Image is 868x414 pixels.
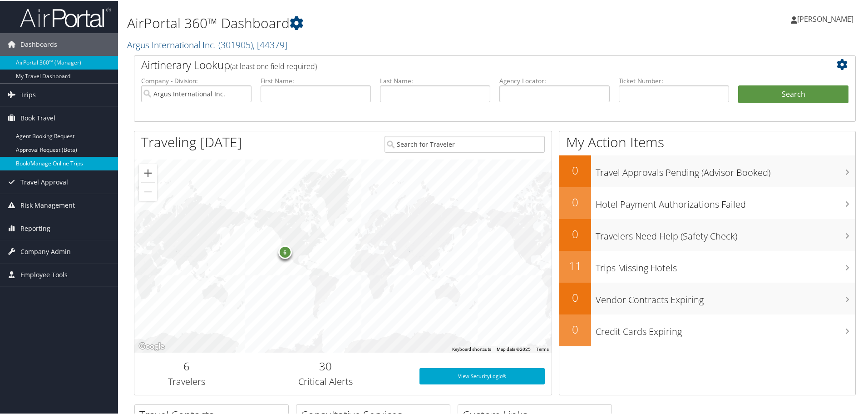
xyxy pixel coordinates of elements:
[20,170,68,193] span: Travel Approval
[559,314,855,345] a: 0Credit Cards Expiring
[127,38,287,50] a: Argus International Inc.
[20,32,57,55] span: Dashboards
[139,182,157,200] button: Zoom out
[141,358,232,373] h2: 6
[139,163,157,181] button: Zoom in
[137,340,167,352] img: Google
[791,5,863,32] a: [PERSON_NAME]
[559,289,591,304] h2: 0
[419,367,545,384] a: View SecurityLogic®
[596,161,855,178] h3: Travel Approvals Pending (Advisor Booked)
[797,13,853,23] span: [PERSON_NAME]
[559,257,591,273] h2: 11
[559,186,855,218] a: 0Hotel Payment Authorizations Failed
[20,216,50,239] span: Reporting
[230,60,317,70] span: (at least one field required)
[619,75,729,85] label: Ticket Number:
[141,56,789,72] h2: Airtinerary Lookup
[559,132,855,151] h1: My Action Items
[452,345,491,352] button: Keyboard shortcuts
[278,244,291,258] div: 6
[536,346,549,351] a: Terms (opens in new tab)
[141,75,252,85] label: Company - Division:
[20,193,75,216] span: Risk Management
[253,38,287,50] span: , [ 44379 ]
[559,321,591,336] h2: 0
[20,106,55,129] span: Book Travel
[380,75,490,85] label: Last Name:
[559,282,855,314] a: 0Vendor Contracts Expiring
[385,135,545,152] input: Search for Traveler
[20,263,68,285] span: Employee Tools
[20,6,111,27] img: airportal-logo.png
[246,358,406,373] h2: 30
[218,38,253,50] span: ( 301905 )
[596,193,855,210] h3: Hotel Payment Authorizations Failed
[499,75,610,85] label: Agency Locator:
[137,340,167,352] a: Open this area in Google Maps (opens a new window)
[559,225,591,241] h2: 0
[141,132,242,151] h1: Traveling [DATE]
[596,224,855,242] h3: Travelers Need Help (Safety Check)
[20,83,36,105] span: Trips
[738,85,848,103] button: Search
[20,239,71,262] span: Company Admin
[559,155,855,186] a: 0Travel Approvals Pending (Advisor Booked)
[141,374,232,387] h3: Travelers
[559,194,591,209] h2: 0
[596,256,855,274] h3: Trips Missing Hotels
[596,288,855,305] h3: Vendor Contracts Expiring
[261,75,371,85] label: First Name:
[559,250,855,282] a: 11Trips Missing Hotels
[559,162,591,177] h2: 0
[596,320,855,337] h3: Credit Cards Expiring
[246,374,406,387] h3: Critical Alerts
[559,218,855,250] a: 0Travelers Need Help (Safety Check)
[127,13,617,32] h1: AirPortal 360™ Dashboard
[497,346,531,351] span: Map data ©2025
